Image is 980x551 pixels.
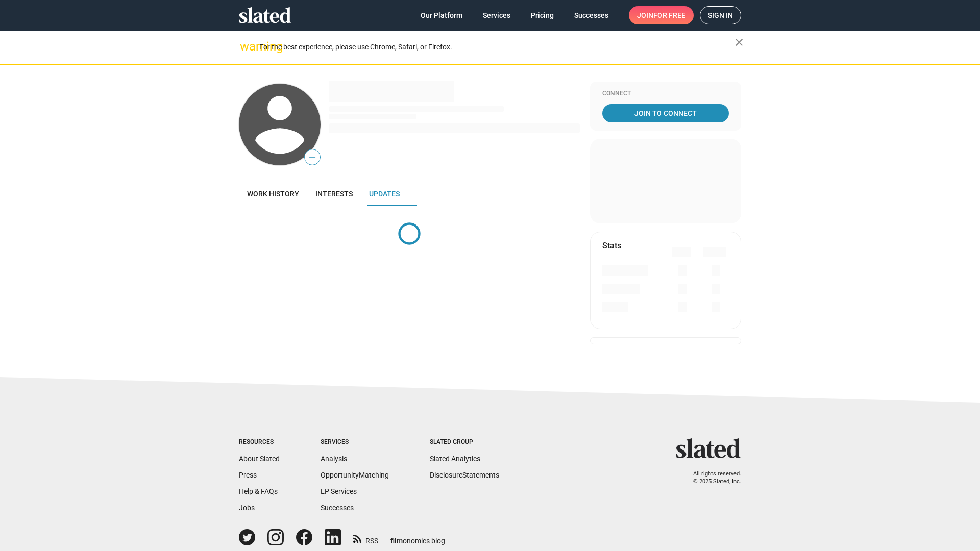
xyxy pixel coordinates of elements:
div: Connect [602,90,729,98]
a: filmonomics blog [390,528,445,546]
a: Successes [566,6,617,24]
a: DisclosureStatements [430,471,499,479]
a: Jobs [239,504,255,512]
span: Pricing [531,6,554,24]
a: Joinfor free [629,6,694,24]
a: Our Platform [412,6,471,24]
a: Sign in [700,6,741,24]
mat-card-title: Stats [602,240,621,251]
a: About Slated [239,455,280,463]
a: Interests [307,182,361,206]
a: EP Services [321,487,357,495]
span: Join To Connect [604,104,727,122]
div: Services [321,438,389,446]
a: Successes [321,504,354,512]
span: Work history [247,190,299,198]
div: Slated Group [430,438,499,446]
span: Interests [315,190,353,198]
span: Join [637,6,685,24]
a: Join To Connect [602,104,729,122]
a: RSS [353,530,378,546]
div: For the best experience, please use Chrome, Safari, or Firefox. [259,40,735,54]
span: Our Platform [421,6,462,24]
a: Analysis [321,455,347,463]
a: Updates [361,182,408,206]
span: — [305,151,320,164]
span: Sign in [708,7,733,24]
a: Work history [239,182,307,206]
a: OpportunityMatching [321,471,389,479]
span: Services [483,6,510,24]
span: Updates [369,190,400,198]
mat-icon: close [733,36,745,48]
mat-icon: warning [240,40,252,53]
a: Press [239,471,257,479]
span: film [390,537,403,545]
span: Successes [574,6,608,24]
a: Pricing [523,6,562,24]
p: All rights reserved. © 2025 Slated, Inc. [682,470,741,485]
div: Resources [239,438,280,446]
a: Slated Analytics [430,455,480,463]
a: Services [475,6,519,24]
span: for free [653,6,685,24]
a: Help & FAQs [239,487,278,495]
